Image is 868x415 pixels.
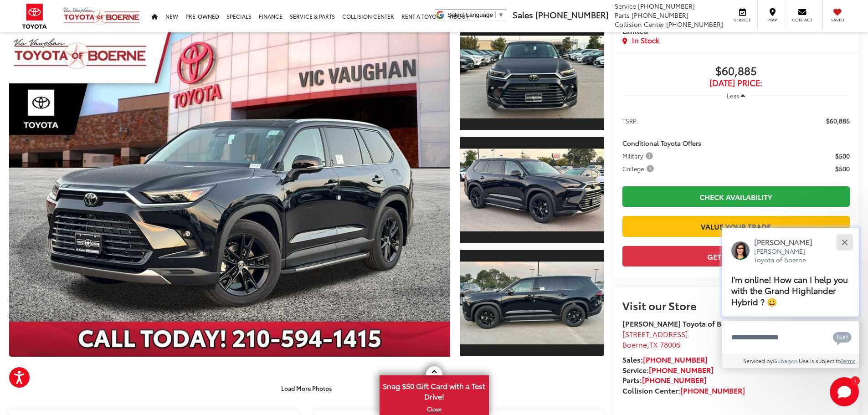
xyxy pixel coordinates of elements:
span: Select Language [447,11,493,18]
span: Service [732,17,753,23]
span: Less [727,92,739,100]
svg: Start Chat [830,377,859,406]
span: Map [762,17,782,23]
strong: Sales: [622,354,708,364]
span: $500 [835,151,850,160]
span: Serviced by [743,357,773,364]
a: Expand Photo 1 [460,23,604,131]
button: College [622,164,657,173]
p: [PERSON_NAME] Toyota of Boerne [754,247,822,265]
button: Chat with SMS [830,327,854,348]
span: [PHONE_NUMBER] [666,20,723,29]
strong: Collision Center: [622,385,745,395]
a: Gubagoo. [773,357,799,364]
span: 78006 [660,339,680,349]
span: Sales [513,9,533,20]
span: Military [622,151,655,160]
button: Less [722,87,750,104]
a: Expand Photo 3 [460,249,604,357]
span: Boerne [622,339,647,349]
span: $60,885 [622,65,850,78]
span: In Stock [632,35,659,46]
span: Parts [615,10,630,20]
svg: Text [833,331,852,345]
a: [PHONE_NUMBER] [649,364,714,375]
span: Contact [792,17,812,23]
img: 2025 Toyota Grand Highlander Hybrid Hybrid Limited [458,36,605,118]
button: Load More Photos [275,380,338,396]
span: I'm online! How can I help you with the Grand Highlander Hybrid ? 😀 [731,273,848,308]
span: [PHONE_NUMBER] [632,10,688,20]
strong: Service: [622,364,714,375]
button: Get Price Now [622,246,850,266]
span: Snag $50 Gift Card with a Test Drive! [380,376,488,404]
img: 2025 Toyota Grand Highlander Hybrid Hybrid Limited [458,149,605,231]
span: $60,885 [826,116,850,125]
span: Use is subject to [799,357,841,364]
button: Military [622,151,656,160]
a: Check Availability [622,186,850,207]
a: [PHONE_NUMBER] [642,374,707,385]
span: [PHONE_NUMBER] [638,1,695,10]
span: ▼ [498,11,504,18]
a: [PHONE_NUMBER] [680,385,745,395]
div: Close[PERSON_NAME][PERSON_NAME] Toyota of BoerneI'm online! How can I help you with the Grand Hig... [722,228,859,368]
strong: [PERSON_NAME] Toyota of Boerne [622,318,741,328]
span: TSRP: [622,116,638,125]
span: Conditional Toyota Offers [622,138,701,148]
a: Value Your Trade [622,216,850,236]
span: [DATE] Price: [622,78,850,87]
span: Service [615,1,636,10]
span: College [622,164,656,173]
strong: Parts: [622,374,707,385]
a: Select Language​ [447,11,504,18]
span: TX [649,339,658,349]
h2: Visit our Store [622,299,850,311]
img: 2025 Toyota Grand Highlander Hybrid Hybrid Limited [5,21,454,359]
a: [PHONE_NUMBER] [643,354,708,364]
img: 2025 Toyota Grand Highlander Hybrid Hybrid Limited [458,261,605,344]
span: Saved [827,17,847,23]
textarea: Type your message [722,321,859,354]
p: [PERSON_NAME] [754,237,822,247]
img: Vic Vaughan Toyota of Boerne [63,7,140,26]
button: Toggle Chat Window [830,377,859,406]
span: [STREET_ADDRESS] [622,328,688,339]
a: Terms [841,357,856,364]
a: Expand Photo 2 [460,136,604,244]
a: Expand Photo 0 [9,23,450,357]
span: Collision Center [615,20,664,29]
span: 1 [854,379,856,383]
span: , [622,339,680,349]
span: [PHONE_NUMBER] [535,9,608,20]
span: $500 [835,164,850,173]
a: [STREET_ADDRESS] Boerne,TX 78006 [622,328,688,349]
button: Close [835,232,854,252]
